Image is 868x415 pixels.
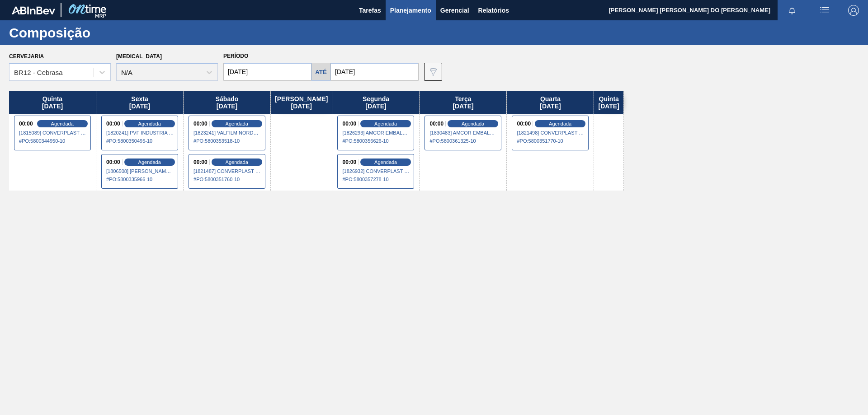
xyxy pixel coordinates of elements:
label: Cervejaria [9,53,44,60]
div: Quinta [DATE] [594,91,623,114]
span: [1821487] CONVERPLAST EMBALAGENS LTDA - 0000367563 [193,168,261,174]
span: # PO : 5800351770-10 [517,135,585,146]
span: Gerencial [440,5,469,16]
span: # PO : 5800353518-10 [193,135,261,146]
img: Logout [848,5,859,16]
span: Agendada [374,121,397,126]
span: # PO : 5800361325-10 [429,135,497,146]
span: 00:00 [342,121,356,126]
input: dd/mm/yyyy [330,63,419,81]
span: 00:00 [429,121,443,126]
span: 00:00 [517,121,531,126]
span: Agendada [374,159,397,165]
span: Agendada [549,121,571,126]
img: icon-filter-gray [428,66,439,77]
h1: Composição [9,28,170,38]
span: 00:00 [19,121,33,126]
img: TNhmsLtSVTkK8tSr43FrP2fwEKptu5GPRR3wAAAABJRU5ErkJggg== [12,6,55,14]
div: [PERSON_NAME] [DATE] [271,91,332,114]
span: # PO : 5800357278-10 [342,174,410,185]
div: BR12 - Cebrasa [14,69,63,76]
button: icon-filter-gray [424,63,442,81]
button: Notificações [778,4,807,17]
div: Sábado [DATE] [184,91,270,114]
span: Agendada [138,159,161,165]
span: [1815089] CONVERPLAST EMBALAGENS LTDA - 0000367563 [19,130,87,135]
div: Quinta [DATE] [9,91,96,114]
span: Agendada [226,121,248,126]
span: [1826932] CONVERPLAST EMBALAGENS LTDA - 0000367563 [342,168,410,174]
span: # PO : 5800344950-10 [19,135,87,146]
span: [1826293] AMCOR EMBALAGENS DA AMAZONIA SA - 0000377197 [342,130,410,135]
span: [1830483] AMCOR EMBALAGENS DA AMAZONIA SA - 0000377197 [429,130,497,135]
label: [MEDICAL_DATA] [116,53,162,60]
span: [1806508] KLABIN SA - 0000325449 [106,168,174,174]
span: [1820241] PVF INDUSTRIA E COMERCIO DE PAPEL - 0000438919 [106,130,174,135]
div: Terça [DATE] [420,91,506,114]
span: Agendada [462,121,484,126]
span: [1823241] VALFILM NORDESTE INDUSTRIA E - 0000327829 [193,130,261,135]
span: 00:00 [106,121,120,126]
img: userActions [819,5,830,16]
span: 00:00 [106,159,120,165]
span: Agendada [226,159,248,165]
span: Planejamento [390,5,431,16]
input: dd/mm/yyyy [223,63,311,81]
span: Tarefas [359,5,381,16]
span: 00:00 [342,159,356,165]
span: # PO : 5800335966-10 [106,174,174,185]
div: Sexta [DATE] [96,91,183,114]
span: # PO : 5800356626-10 [342,135,410,146]
span: # PO : 5800350495-10 [106,135,174,146]
span: 00:00 [193,159,208,165]
span: 00:00 [193,121,208,126]
div: Quarta [DATE] [507,91,594,114]
span: # PO : 5800351760-10 [193,174,261,185]
span: [1821498] CONVERPLAST EMBALAGENS LTDA - 0000367563 [517,130,585,135]
span: Agendada [138,121,161,126]
div: Segunda [DATE] [332,91,419,114]
h5: Até [315,69,327,75]
span: Agendada [51,121,74,126]
span: Período [223,53,248,59]
span: Relatórios [478,5,509,16]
